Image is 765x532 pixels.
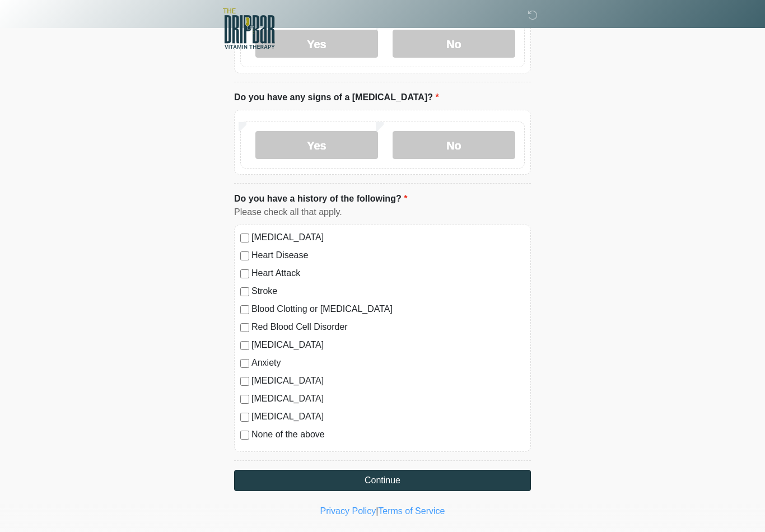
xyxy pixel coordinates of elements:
[251,338,525,352] label: [MEDICAL_DATA]
[255,131,378,159] label: Yes
[240,305,249,314] input: Blood Clotting or [MEDICAL_DATA]
[223,8,275,49] img: The DRIPBaR - Lubbock Logo
[251,410,525,423] label: [MEDICAL_DATA]
[240,287,249,296] input: Stroke
[251,392,525,405] label: [MEDICAL_DATA]
[320,506,376,516] a: Privacy Policy
[240,323,249,332] input: Red Blood Cell Disorder
[251,231,525,244] label: [MEDICAL_DATA]
[240,251,249,260] input: Heart Disease
[240,395,249,404] input: [MEDICAL_DATA]
[251,374,525,388] label: [MEDICAL_DATA]
[234,470,531,491] button: Continue
[234,91,439,104] label: Do you have any signs of a [MEDICAL_DATA]?
[251,356,525,370] label: Anxiety
[393,131,515,159] label: No
[240,269,249,278] input: Heart Attack
[251,320,525,334] label: Red Blood Cell Disorder
[251,284,525,298] label: Stroke
[240,377,249,386] input: [MEDICAL_DATA]
[251,302,525,316] label: Blood Clotting or [MEDICAL_DATA]
[240,413,249,422] input: [MEDICAL_DATA]
[251,249,525,262] label: Heart Disease
[376,506,378,516] a: |
[234,192,407,206] label: Do you have a history of the following?
[240,359,249,368] input: Anxiety
[251,267,525,280] label: Heart Attack
[240,341,249,350] input: [MEDICAL_DATA]
[251,428,525,441] label: None of the above
[378,506,445,516] a: Terms of Service
[240,431,249,440] input: None of the above
[240,234,249,242] input: [MEDICAL_DATA]
[234,206,531,219] div: Please check all that apply.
